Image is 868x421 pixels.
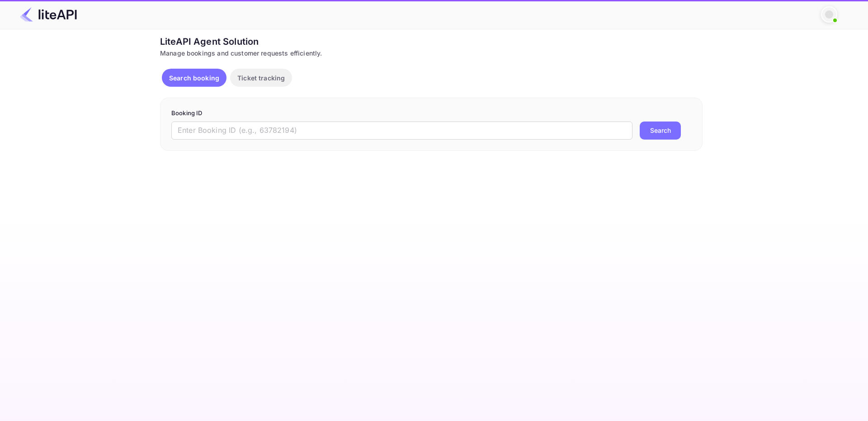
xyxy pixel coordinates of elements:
p: Ticket tracking [237,73,285,83]
p: Search booking [169,73,219,83]
button: Search [640,122,681,140]
div: Manage bookings and customer requests efficiently. [160,48,703,58]
input: Enter Booking ID (e.g., 63782194) [171,122,632,140]
p: Booking ID [171,109,691,118]
div: LiteAPI Agent Solution [160,35,703,48]
img: LiteAPI Logo [20,7,77,22]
